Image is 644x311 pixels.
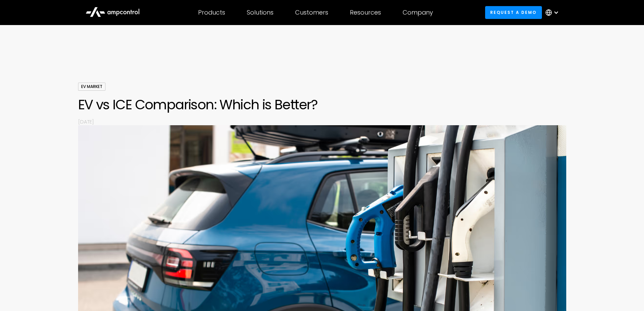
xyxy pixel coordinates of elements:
div: Company [403,9,433,16]
div: Solutions [247,9,273,16]
div: Resources [350,9,381,16]
div: Products [198,9,225,16]
h1: EV vs ICE Comparison: Which is Better? [78,96,566,113]
div: Customers [295,9,328,16]
a: Request a demo [485,6,542,19]
div: EV Market [78,83,105,91]
p: [DATE] [78,118,566,125]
